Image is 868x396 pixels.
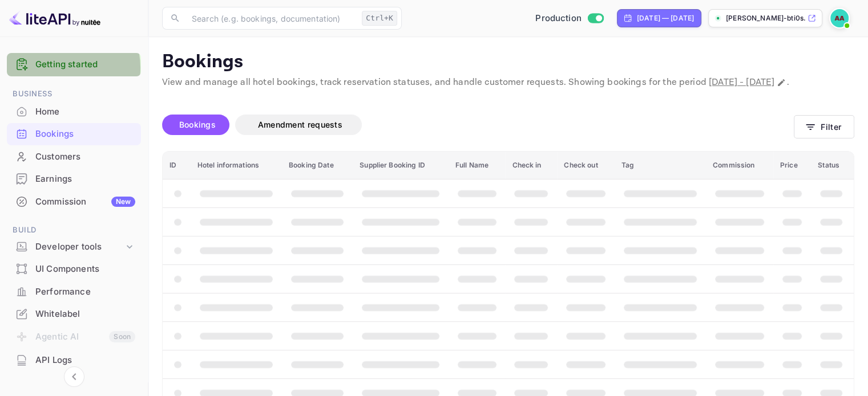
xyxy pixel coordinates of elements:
button: Filter [794,115,854,138]
th: Commission [706,152,773,179]
input: Search (e.g. bookings, documentation) [185,7,357,30]
img: LiteAPI logo [9,9,100,27]
p: Bookings [162,51,854,74]
div: Ctrl+K [362,11,397,26]
span: Amendment requests [258,120,342,129]
span: [DATE] - [DATE] [709,76,774,88]
button: Change date range [776,77,787,88]
div: Earnings [35,173,135,186]
div: New [111,197,135,207]
div: Commission [35,195,135,209]
th: Check out [557,152,615,179]
div: Bookings [35,128,135,141]
button: Collapse navigation [64,366,84,387]
span: Build [7,224,141,236]
th: Price [773,152,811,179]
div: Home [35,105,135,119]
th: Supplier Booking ID [353,152,449,179]
a: Performance [7,281,141,302]
th: Status [811,152,854,179]
div: [DATE] — [DATE] [637,13,694,23]
div: Whitelabel [35,308,135,321]
div: UI Components [7,258,141,280]
th: Tag [615,152,706,179]
div: Whitelabel [7,303,141,325]
div: Performance [35,285,135,299]
div: Developer tools [35,240,124,254]
span: Business [7,88,141,100]
a: Earnings [7,168,141,189]
th: Hotel informations [191,152,282,179]
div: API Logs [35,354,135,367]
div: API Logs [7,349,141,371]
a: Getting started [35,58,135,71]
span: Bookings [179,120,216,129]
p: [PERSON_NAME]-bti0s.nuit... [726,13,805,23]
div: CommissionNew [7,191,141,213]
div: Customers [7,146,141,168]
img: Apurva Amin [830,9,849,27]
div: Performance [7,281,141,303]
a: Customers [7,146,141,167]
a: API Logs [7,349,141,370]
span: Production [535,12,582,25]
div: Bookings [7,123,141,145]
th: Check in [505,152,557,179]
p: View and manage all hotel bookings, track reservation statuses, and handle customer requests. Sho... [162,76,854,89]
div: Developer tools [7,237,141,257]
div: Switch to Sandbox mode [531,12,608,25]
div: Earnings [7,168,141,190]
th: ID [163,152,191,179]
a: Home [7,101,141,122]
div: UI Components [35,263,135,276]
th: Booking Date [282,152,353,179]
div: Getting started [7,53,141,76]
a: Bookings [7,123,141,144]
a: UI Components [7,258,141,279]
a: CommissionNew [7,191,141,212]
div: account-settings tabs [162,115,794,135]
div: Customers [35,150,135,164]
th: Full Name [449,152,506,179]
a: Whitelabel [7,303,141,324]
div: Home [7,101,141,123]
